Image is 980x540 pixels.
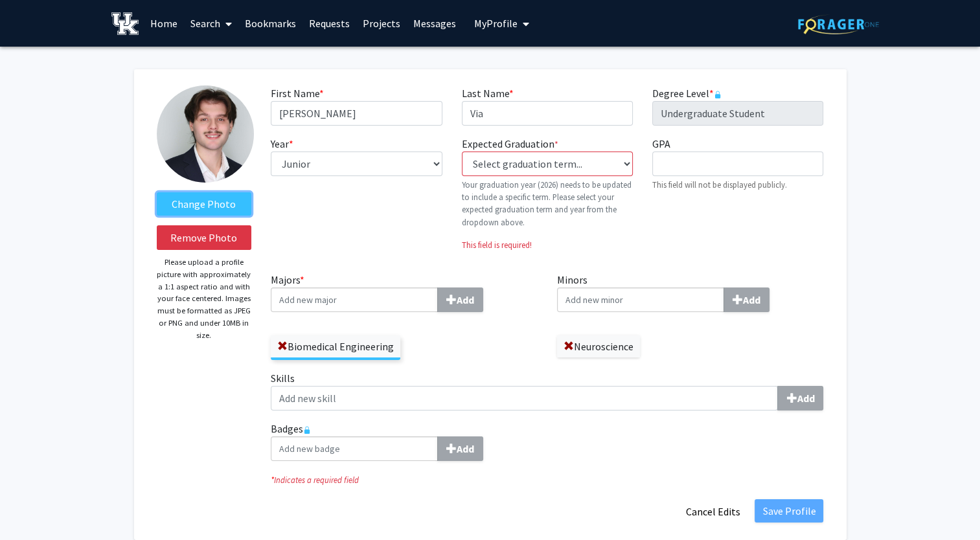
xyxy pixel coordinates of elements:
b: Add [743,293,760,306]
button: Save Profile [755,499,823,523]
label: Skills [271,370,823,411]
a: Requests [302,1,356,46]
img: ForagerOne Logo [798,14,879,34]
p: Please upload a profile picture with approximately a 1:1 aspect ratio and with your face centered... [157,256,252,341]
button: Majors* [437,287,483,312]
label: First Name [271,85,324,101]
button: Minors [724,287,769,312]
button: Badges [437,436,483,461]
input: BadgesAdd [271,436,438,461]
button: Cancel Edits [677,499,748,524]
label: ChangeProfile Picture [157,192,252,216]
label: Majors [271,272,538,312]
label: Year [271,136,293,152]
label: Minors [557,272,824,312]
p: This field is required! [462,239,633,251]
button: Skills [777,386,823,411]
a: Home [144,1,184,46]
button: Remove Photo [157,225,252,250]
p: Your graduation year (2026) needs to be updated to include a specific term. Please select your ex... [462,179,633,229]
small: This field will not be displayed publicly. [652,179,787,190]
iframe: Chat [10,482,55,530]
img: University of Kentucky Logo [111,12,139,35]
span: My Profile [474,17,518,30]
label: Neuroscience [557,335,640,357]
a: Projects [356,1,407,46]
img: Profile Picture [157,85,254,183]
a: Messages [407,1,462,46]
i: Indicates a required field [271,474,823,486]
b: Add [457,293,474,306]
input: Majors*Add [271,287,438,312]
label: Last Name [462,85,514,101]
label: Badges [271,421,823,461]
b: Add [797,392,814,405]
label: Biomedical Engineering [271,335,400,357]
b: Add [457,442,474,455]
input: SkillsAdd [271,386,778,411]
a: Bookmarks [238,1,302,46]
a: Search [184,1,238,46]
label: GPA [652,136,670,152]
svg: This information is provided and automatically updated by the University of Kentucky and is not e... [714,91,722,98]
label: Expected Graduation [462,136,558,152]
label: Degree Level [652,85,722,101]
input: MinorsAdd [557,287,724,312]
